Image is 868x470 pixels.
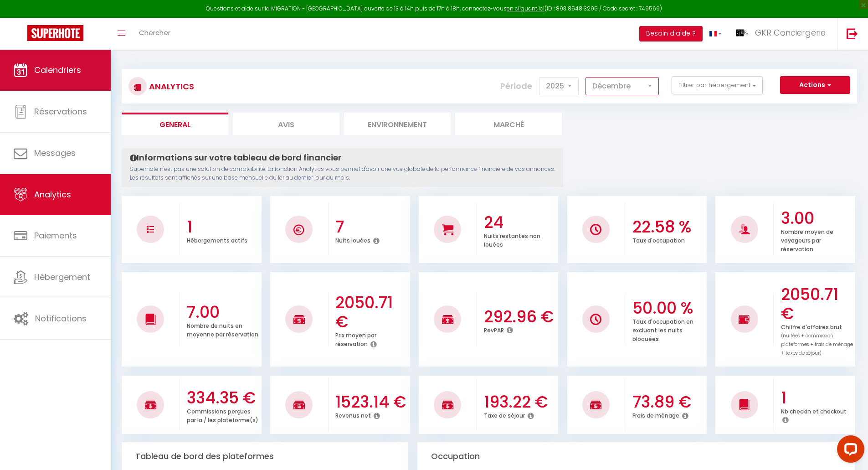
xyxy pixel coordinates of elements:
[335,410,371,419] p: Revenus net
[781,332,853,356] span: (nuitées + commission plateformes + frais de ménage + taxes de séjour)
[639,26,703,41] button: Besoin d'aide ?
[729,18,837,50] a: ... GKR Conciergerie
[739,314,750,325] img: NO IMAGE
[130,153,555,163] h4: Informations sur votre tableau de bord financier
[507,5,544,12] a: en cliquant ici
[187,303,259,322] h3: 7.00
[147,76,194,97] h3: Analytics
[672,76,763,94] button: Filtrer par hébergement
[632,217,705,237] h3: 22.58 %
[484,410,525,419] p: Taxe de séjour
[781,226,833,253] p: Nombre moyen de voyageurs par réservation
[34,271,90,283] span: Hébergement
[34,64,81,76] span: Calendriers
[335,293,408,331] h3: 2050.71 €
[484,325,504,334] p: RevPAR
[147,226,154,233] img: NO IMAGE
[455,113,562,135] li: Marché
[632,410,679,419] p: Frais de ménage
[847,28,858,39] img: logout
[781,209,853,228] h3: 3.00
[484,213,556,232] h3: 24
[500,76,532,96] label: Période
[122,113,228,135] li: General
[187,217,259,237] h3: 1
[344,113,451,135] li: Environnement
[132,18,177,50] a: Chercher
[781,285,853,323] h3: 2050.71 €
[130,165,555,182] p: Superhote n'est pas une solution de comptabilité. La fonction Analytics vous permet d'avoir une v...
[35,313,87,324] span: Notifications
[187,320,258,338] p: Nombre de nuits en moyenne par réservation
[335,393,408,412] h3: 1523.14 €
[780,76,850,94] button: Actions
[34,189,71,200] span: Analytics
[632,393,705,412] h3: 73.89 €
[781,388,853,408] h3: 1
[484,230,540,248] p: Nuits restantes non louées
[335,217,408,237] h3: 7
[830,432,868,470] iframe: LiveChat chat widget
[233,113,339,135] li: Avis
[632,316,693,343] p: Taux d'occupation en excluant les nuits bloquées
[27,25,83,41] img: Super Booking
[781,321,853,357] p: Chiffre d'affaires brut
[632,235,685,244] p: Taux d'occupation
[484,307,556,326] h3: 292.96 €
[484,393,556,412] h3: 193.22 €
[187,388,259,408] h3: 334.35 €
[632,299,705,318] h3: 50.00 %
[335,330,376,348] p: Prix moyen par réservation
[781,406,847,415] p: Nb checkin et checkout
[755,27,826,38] span: GKR Conciergerie
[34,147,76,159] span: Messages
[335,235,370,244] p: Nuits louées
[34,230,77,241] span: Paiements
[735,26,749,40] img: ...
[187,235,247,244] p: Hébergements actifs
[590,314,601,325] img: NO IMAGE
[139,28,170,37] span: Chercher
[34,106,87,117] span: Réservations
[187,406,258,424] p: Commissions perçues par la / les plateforme(s)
